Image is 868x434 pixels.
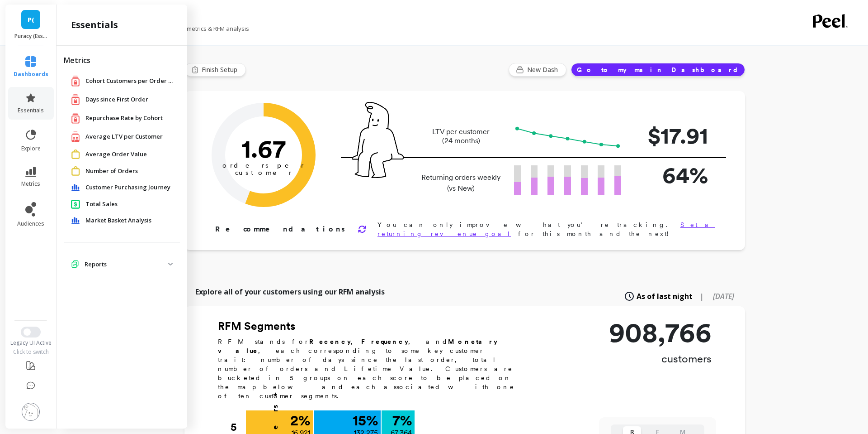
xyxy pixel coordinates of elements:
img: navigation item icon [71,131,80,142]
span: Repurchase Rate by Cohort [85,114,163,123]
span: Customer Purchasing Journey [85,183,170,192]
p: Explore all of your customers using our RFM analysis [195,286,385,297]
img: navigation item icon [71,166,80,176]
span: New Dash [527,65,561,74]
img: navigation item icon [71,184,80,191]
span: Market Basket Analysis [85,216,151,225]
a: Average LTV per Customer [85,132,173,141]
p: 908,766 [609,319,712,346]
b: Recency [309,338,351,345]
p: Returning orders weekly (vs New) [419,172,503,194]
img: navigation item icon [71,75,80,87]
tspan: customer [235,169,292,177]
h2: RFM Segments [218,319,525,333]
a: Repurchase Rate by Cohort [85,114,173,123]
a: Cohort Customers per Order Count [85,77,176,86]
p: 2 % [290,413,310,428]
img: navigation item icon [71,112,80,124]
b: Frequency [361,338,408,345]
img: navigation item icon [71,94,80,105]
span: dashboards [14,71,48,78]
p: RFM stands for , , and , each corresponding to some key customer trait: number of days since the ... [218,337,525,400]
div: Click to switch [5,348,57,356]
h2: Metrics [64,55,180,66]
span: Total Sales [85,200,118,209]
a: Total Sales [85,200,173,209]
p: $17.91 [636,119,708,153]
span: Average LTV per Customer [85,132,163,141]
a: Days since First Order [85,95,173,104]
span: As of last night [637,291,693,302]
button: Finish Setup [184,63,246,77]
button: New Dash [509,63,566,77]
div: Legacy UI Active [5,339,57,347]
tspan: orders per [222,161,305,169]
img: down caret icon [168,263,173,265]
p: Puracy (Essor) [14,33,47,40]
span: [DATE] [713,291,734,301]
p: Reports [85,260,168,269]
p: Recommendations [215,224,347,235]
span: metrics [21,180,40,188]
span: Days since First Order [85,95,148,104]
p: 7 % [392,413,412,428]
span: explore [21,145,41,152]
img: navigation item icon [71,217,80,224]
button: Go to my main Dashboard [571,63,745,77]
img: navigation item icon [71,260,79,268]
img: profile picture [22,403,40,421]
span: essentials [18,107,44,114]
span: audiences [17,220,44,227]
span: | [700,291,704,302]
span: Number of Orders [85,167,138,176]
span: Average Order Value [85,150,147,159]
img: navigation item icon [71,149,80,159]
a: Customer Purchasing Journey [85,183,173,192]
text: 1.67 [241,134,286,164]
a: Number of Orders [85,167,173,176]
p: LTV per customer (24 months) [419,127,503,145]
span: P( [28,14,34,25]
a: Average Order Value [85,150,173,159]
span: Finish Setup [202,65,240,74]
p: 15 % [353,413,378,428]
p: customers [609,352,712,366]
img: pal seatted on line [352,102,404,178]
p: 64% [636,158,708,192]
h2: essentials [71,19,118,31]
button: Switch to New UI [21,327,41,338]
p: You can only improve what you’re tracking. for this month and the next! [377,220,716,238]
img: navigation item icon [71,199,80,209]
